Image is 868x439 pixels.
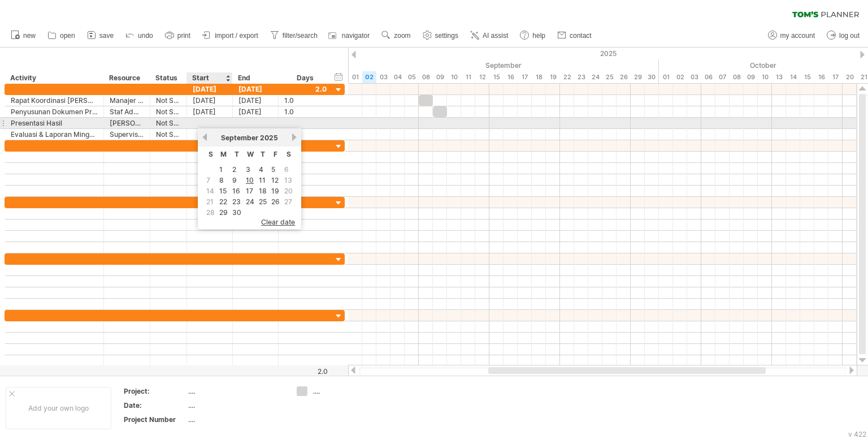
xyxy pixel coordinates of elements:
[780,32,815,40] span: my account
[283,186,294,196] span: 20
[247,150,254,158] span: Wednesday
[283,175,294,185] td: this is a weekend day
[110,95,144,106] div: Manajer / [PERSON_NAME]
[8,28,39,43] a: new
[245,175,255,186] a: 10
[518,71,532,83] div: Wednesday, 17 September 2025
[84,28,117,43] a: save
[447,71,461,83] div: Wednesday, 10 September 2025
[631,71,645,83] div: Monday, 29 September 2025
[283,175,293,186] span: 13
[270,175,280,186] a: 12
[554,28,595,43] a: contact
[602,71,617,83] div: Thursday, 25 September 2025
[419,71,433,83] div: Monday, 8 September 2025
[475,71,489,83] div: Friday, 12 September 2025
[99,32,114,40] span: save
[260,134,278,142] span: 2025
[284,106,327,117] div: 1.0
[283,196,293,207] span: 27
[461,71,475,83] div: Thursday, 11 September 2025
[162,28,194,43] a: print
[231,186,241,196] a: 16
[156,129,181,140] div: Not Started
[45,28,79,43] a: open
[701,71,715,83] div: Monday, 6 October 2025
[687,71,701,83] div: Friday, 3 October 2025
[532,32,545,40] span: help
[824,28,863,43] a: log out
[245,186,254,196] a: 17
[235,150,239,158] span: Tuesday
[645,71,659,83] div: Tuesday, 30 September 2025
[218,164,224,175] a: 1
[588,71,602,83] div: Wednesday, 24 September 2025
[379,28,414,43] a: zoom
[138,32,153,40] span: undo
[839,32,860,40] span: log out
[218,196,228,207] a: 22
[786,71,800,83] div: Tuesday, 14 October 2025
[435,32,458,40] span: settings
[205,196,215,207] span: 21
[283,186,294,196] td: this is a weekend day
[110,118,144,128] div: [PERSON_NAME]
[532,71,546,83] div: Thursday, 18 September 2025
[218,207,229,218] a: 29
[758,71,772,83] div: Friday, 10 October 2025
[205,197,216,206] td: this is a weekend day
[205,175,216,185] td: this is a weekend day
[348,59,659,71] div: September 2025
[233,95,279,106] div: [DATE]
[848,430,866,438] div: v 422
[110,106,144,117] div: Staf Administrasi
[199,28,262,43] a: import / export
[231,196,242,207] a: 23
[287,150,291,158] span: Saturday
[215,32,258,40] span: import / export
[744,71,758,83] div: Thursday, 9 October 2025
[188,386,283,396] div: ....
[187,84,233,94] div: [DATE]
[843,71,857,83] div: Monday, 20 October 2025
[156,118,181,128] div: Not Started
[245,164,251,175] a: 3
[11,129,98,140] div: Evaluasi & Laporan Mingguan
[489,71,504,83] div: Monday, 15 September 2025
[220,150,227,158] span: Monday
[659,71,673,83] div: Wednesday, 1 October 2025
[258,164,264,175] a: 4
[270,196,281,207] a: 26
[11,95,98,106] div: Rapat Koordinasi [PERSON_NAME]
[420,28,462,43] a: settings
[267,28,321,43] a: filter/search
[110,129,144,140] div: Supervisor
[218,186,228,196] a: 15
[800,71,814,83] div: Wednesday, 15 October 2025
[156,106,181,117] div: Not Started
[828,71,843,83] div: Friday, 17 October 2025
[376,71,390,83] div: Wednesday, 3 September 2025
[261,218,295,226] span: clear date
[187,95,233,106] div: [DATE]
[258,196,268,207] a: 25
[205,208,216,217] td: this is a weekend day
[283,197,294,206] td: this is a weekend day
[290,133,298,141] a: next
[233,106,279,117] div: [DATE]
[283,32,318,40] span: filter/search
[270,186,280,196] a: 19
[188,401,283,410] div: ....
[261,150,265,158] span: Thursday
[617,71,631,83] div: Friday, 26 September 2025
[23,32,36,40] span: new
[11,106,98,117] div: Penyusunan Dokumen Proyek
[274,150,277,158] span: Friday
[342,32,370,40] span: navigator
[205,186,216,196] td: this is a weekend day
[517,28,549,43] a: help
[730,71,744,83] div: Wednesday, 8 October 2025
[765,28,818,43] a: my account
[715,71,730,83] div: Tuesday, 7 October 2025
[218,175,225,186] a: 8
